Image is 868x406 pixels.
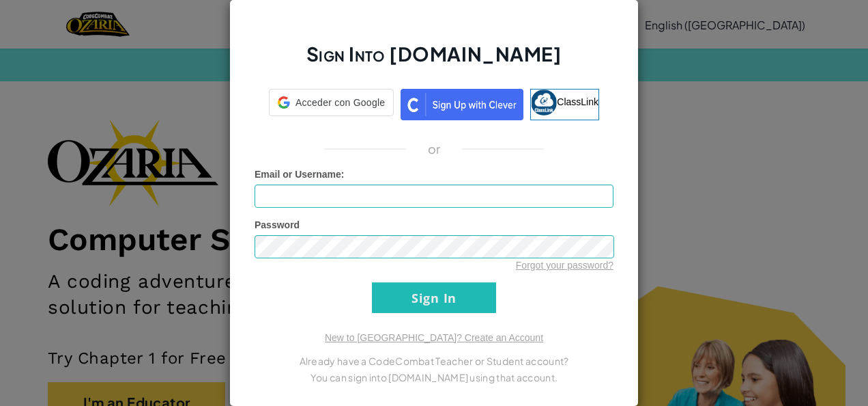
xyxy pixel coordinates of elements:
[516,260,613,271] a: Forgot your password?
[372,282,496,313] input: Sign In
[255,353,613,369] p: Already have a CodeCombat Teacher or Student account?
[401,89,523,120] img: clever_sso_button@2x.png
[269,89,394,116] div: Acceder con Google
[255,41,613,81] h2: Sign Into [DOMAIN_NAME]
[531,90,557,116] img: classlink-logo-small.png
[557,96,598,107] span: ClassLink
[295,96,385,109] span: Acceder con Google
[325,332,543,343] a: New to [GEOGRAPHIC_DATA]? Create an Account
[255,169,341,180] span: Email or Username
[269,89,394,120] a: Acceder con Google
[428,141,441,157] p: or
[255,167,345,181] label: :
[255,219,300,230] span: Password
[255,369,613,385] p: You can sign into [DOMAIN_NAME] using that account.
